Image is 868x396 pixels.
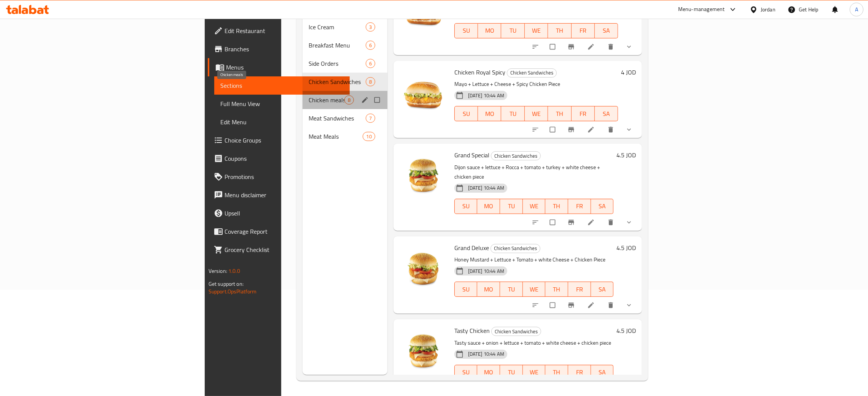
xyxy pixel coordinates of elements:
span: Version: [209,266,227,276]
span: SA [598,108,615,119]
button: TU [500,199,523,214]
span: TH [551,108,568,119]
span: TH [548,284,565,295]
div: Meat Sandwiches [309,114,366,123]
a: Edit menu item [587,43,596,51]
button: sort-choices [527,121,545,138]
button: show more [621,214,639,231]
span: A [855,5,858,14]
span: 10 [363,133,374,140]
div: Meat Meals10 [303,127,387,146]
button: FR [568,282,591,297]
div: Menu-management [678,5,725,14]
button: SU [454,282,478,297]
button: MO [477,199,500,214]
span: SA [598,25,615,36]
button: show more [621,38,639,55]
button: WE [525,106,548,121]
span: 8 [345,97,354,104]
a: Choice Groups [208,131,350,149]
button: FR [568,365,591,380]
h6: 4.5 JOD [616,325,636,336]
button: TH [545,365,568,380]
span: Upsell [225,209,344,218]
div: items [363,132,375,141]
span: SA [594,284,611,295]
button: WE [523,365,546,380]
button: SU [454,106,478,121]
div: Ice Cream [309,22,366,32]
button: SA [595,23,618,38]
div: Ice Cream3 [303,18,387,36]
svg: Show Choices [625,301,633,309]
span: 6 [366,42,375,49]
p: Honey Mustard + Lettuce + Tomato + white Cheese + Chicken Piece [454,255,614,265]
span: 3 [366,24,375,31]
button: Branch-specific-item [563,297,581,314]
span: FR [571,367,588,378]
button: show more [621,297,639,314]
button: edit [360,95,371,105]
button: SU [454,365,478,380]
div: Meat Meals [309,132,363,141]
button: TH [548,106,571,121]
button: TH [545,282,568,297]
div: items [366,22,375,32]
h6: 4.5 JOD [616,242,636,253]
span: TU [503,201,520,212]
button: SA [591,365,614,380]
span: Chicken Sandwiches [491,244,540,253]
a: Edit menu item [587,126,596,133]
span: TU [503,284,520,295]
button: WE [525,23,548,38]
a: Edit Menu [214,113,350,131]
button: MO [478,106,501,121]
button: Branch-specific-item [563,38,581,55]
div: Chicken Sandwiches8 [303,73,387,91]
span: TU [504,25,521,36]
span: Get support on: [209,279,244,289]
a: Menus [208,58,350,76]
div: Jordan [761,5,776,14]
span: Tasty Chicken [454,325,490,336]
span: Select to update [545,298,561,312]
p: Tasty sauce + onion + lettuce + tomato + white cheese + chicken piece [454,338,614,348]
span: Chicken Sandwiches [507,68,556,77]
a: Grocery Checklist [208,241,350,259]
h6: 4 JOD [621,67,636,78]
span: [DATE] 10:44 AM [465,184,507,192]
a: Upsell [208,204,350,222]
a: Menu disclaimer [208,186,350,204]
button: MO [477,365,500,380]
span: Chicken Sandwiches [309,77,366,86]
span: SU [458,367,475,378]
span: SU [458,25,475,36]
img: Chicken Royal Spicy [400,67,448,116]
span: TH [551,25,568,36]
button: sort-choices [527,297,545,314]
a: Coverage Report [208,222,350,241]
div: Chicken meals8edit [303,91,387,109]
span: FR [575,108,592,119]
span: Promotions [225,172,344,181]
span: Side Orders [309,59,366,68]
button: MO [477,282,500,297]
svg: Show Choices [625,219,633,226]
img: Tasty Chicken [400,325,448,374]
div: Chicken Sandwiches [491,327,541,336]
button: WE [523,282,546,297]
button: FR [572,23,595,38]
span: Grand Special [454,149,489,161]
span: MO [481,108,498,119]
a: Edit menu item [587,301,596,309]
a: Support.OpsPlatform [209,287,257,296]
span: 7 [366,115,375,122]
div: Breakfast Menu [309,41,366,50]
div: Chicken Sandwiches [507,68,557,78]
span: SA [594,367,611,378]
span: SU [458,201,475,212]
button: TU [500,282,523,297]
span: WE [528,108,545,119]
a: Branches [208,40,350,58]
